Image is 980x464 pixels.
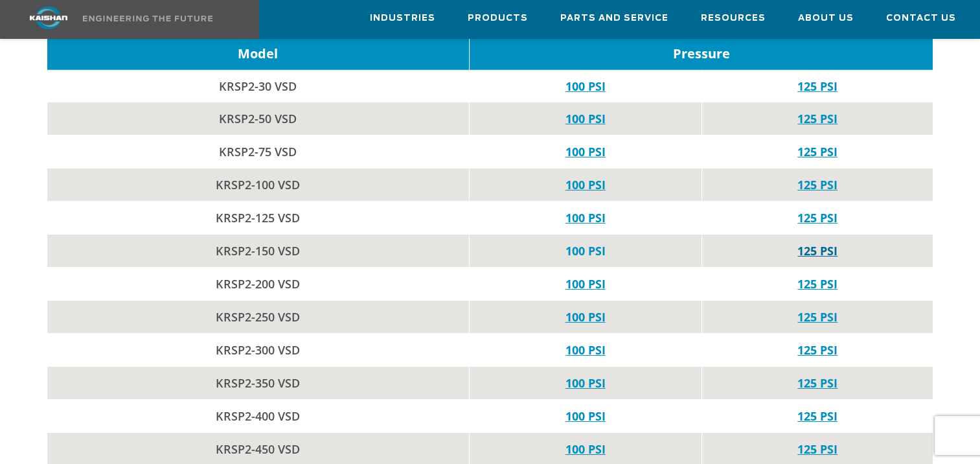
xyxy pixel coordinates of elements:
[565,309,606,325] a: 100 PSI
[886,11,956,26] span: Contact Us
[469,38,933,70] td: Pressure
[797,210,838,226] a: 125 PSI
[47,268,470,301] td: KRSP2-200 VSD
[565,111,606,126] a: 100 PSI
[797,408,838,424] a: 125 PSI
[47,135,470,168] td: KRSP2-75 VSD
[47,70,470,102] td: KRSP2-30 VSD
[370,11,435,26] span: Industries
[560,11,668,26] span: Parts and Service
[797,309,838,325] a: 125 PSI
[47,235,470,268] td: KRSP2-150 VSD
[797,111,838,126] a: 125 PSI
[468,1,528,36] a: Products
[468,11,528,26] span: Products
[797,78,838,94] a: 125 PSI
[797,144,838,159] a: 125 PSI
[798,11,854,26] span: About Us
[565,177,606,192] a: 100 PSI
[47,400,470,433] td: KRSP2-400 VSD
[370,1,435,36] a: Industries
[565,276,606,292] a: 100 PSI
[797,342,838,358] a: 125 PSI
[565,78,606,94] a: 100 PSI
[797,276,838,292] a: 125 PSI
[47,202,470,235] td: KRSP2-125 VSD
[47,367,470,400] td: KRSP2-350 VSD
[798,1,854,36] a: About Us
[47,334,470,367] td: KRSP2-300 VSD
[701,11,766,26] span: Resources
[565,210,606,226] a: 100 PSI
[47,301,470,334] td: KRSP2-250 VSD
[560,1,668,36] a: Parts and Service
[47,168,470,202] td: KRSP2-100 VSD
[565,408,606,424] a: 100 PSI
[565,342,606,358] a: 100 PSI
[797,177,838,192] a: 125 PSI
[47,102,470,135] td: KRSP2-50 VSD
[565,243,606,259] a: 100 PSI
[565,144,606,159] a: 100 PSI
[565,441,606,457] a: 100 PSI
[47,38,470,70] td: Model
[701,1,766,36] a: Resources
[565,375,606,391] a: 100 PSI
[797,243,838,259] a: 125 PSI
[886,1,956,36] a: Contact Us
[797,375,838,391] a: 125 PSI
[797,441,838,457] a: 125 PSI
[83,16,212,21] img: Engineering the future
